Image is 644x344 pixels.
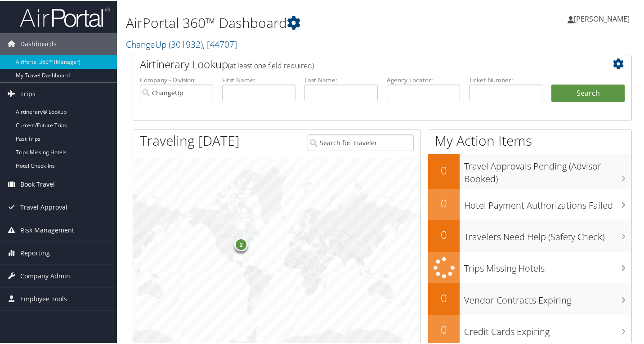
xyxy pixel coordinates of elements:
[308,134,414,150] input: Search for Traveler
[551,84,625,102] button: Search
[20,287,67,309] span: Employee Tools
[20,264,70,286] span: Company Admin
[126,13,468,31] h1: AirPortal 360™ Dashboard
[140,56,583,71] h2: Airtinerary Lookup
[428,195,460,210] h2: 0
[464,155,631,184] h3: Travel Approvals Pending (Advisor Booked)
[428,153,631,188] a: 0Travel Approvals Pending (Advisor Booked)
[234,237,248,250] div: 2
[169,37,203,49] span: ( 301932 )
[304,75,378,84] label: Last Name:
[20,241,50,264] span: Reporting
[20,32,57,54] span: Dashboards
[568,4,639,31] a: [PERSON_NAME]
[228,60,314,70] span: (at least one field required)
[464,289,631,306] h3: Vendor Contracts Expiring
[140,130,240,149] h1: Traveling [DATE]
[20,172,55,195] span: Book Travel
[428,251,631,283] a: Trips Missing Hotels
[428,188,631,219] a: 0Hotel Payment Authorizations Failed
[428,290,460,305] h2: 0
[464,257,631,274] h3: Trips Missing Hotels
[428,219,631,251] a: 0Travelers Need Help (Safety Check)
[140,75,213,84] label: Company - Division:
[464,194,631,211] h3: Hotel Payment Authorizations Failed
[20,6,110,27] img: airportal-logo.png
[428,162,460,177] h2: 0
[20,218,74,241] span: Risk Management
[428,226,460,241] h2: 0
[574,13,630,23] span: [PERSON_NAME]
[20,82,36,104] span: Trips
[203,37,237,49] span: , [ 44707 ]
[428,130,631,149] h1: My Action Items
[428,321,460,336] h2: 0
[126,37,237,49] a: ChangeUp
[20,195,67,218] span: Travel Approval
[464,320,631,337] h3: Credit Cards Expiring
[387,75,460,84] label: Agency Locator:
[469,75,542,84] label: Ticket Number:
[428,282,631,314] a: 0Vendor Contracts Expiring
[464,225,631,242] h3: Travelers Need Help (Safety Check)
[222,75,295,84] label: First Name:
